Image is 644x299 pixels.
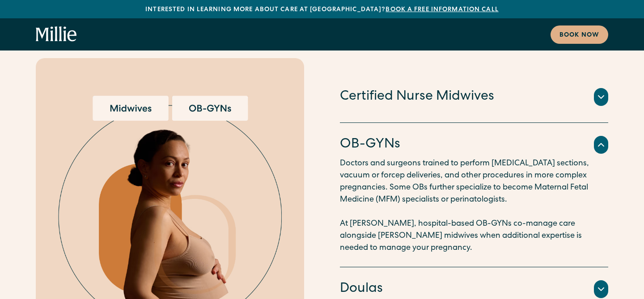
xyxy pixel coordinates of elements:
h4: Doulas [340,280,383,299]
a: home [36,26,77,42]
h4: Certified Nurse Midwives [340,88,494,106]
a: Book a free information call [386,7,498,13]
p: Doctors and surgeons trained to perform [MEDICAL_DATA] sections, vacuum or forcep deliveries, and... [340,158,608,254]
div: Book now [559,31,599,40]
h4: OB-GYNs [340,135,400,154]
a: Book now [551,25,608,44]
